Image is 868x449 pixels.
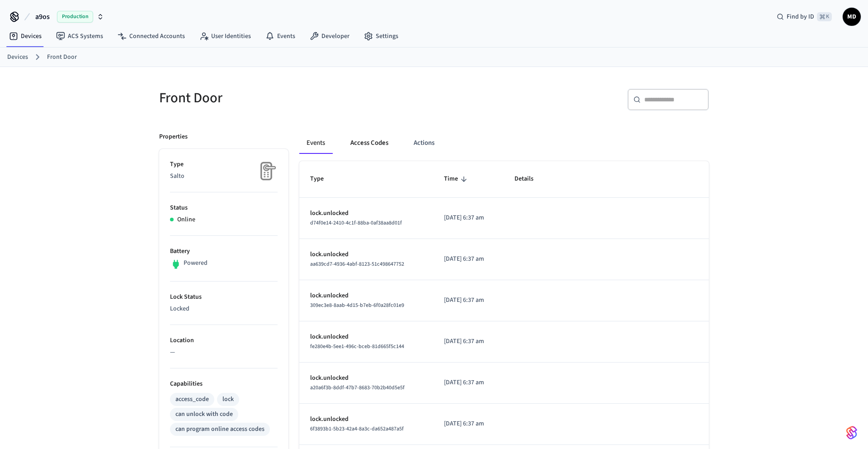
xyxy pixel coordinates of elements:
p: — [170,348,278,357]
p: Salto [170,172,278,181]
p: Capabilities [170,379,278,389]
a: Devices [2,28,49,44]
img: Placeholder Lock Image [255,160,278,182]
img: SeamLogoGradient.69752ec5.svg [846,425,857,440]
div: can program online access codes [175,425,264,434]
div: Find by ID⌘ K [769,9,839,25]
span: Details [514,172,545,186]
h5: Front Door [159,89,429,107]
button: Access Codes [343,132,396,154]
span: ⌘ K [817,12,832,21]
span: Time [444,172,470,186]
a: User Identities [192,28,258,44]
a: Settings [357,28,406,44]
span: Type [310,172,335,186]
span: Production [57,11,93,23]
p: lock.unlocked [310,332,422,342]
p: Battery [170,247,278,256]
p: Type [170,160,278,169]
div: ant example [299,132,709,154]
div: can unlock with code [175,410,233,419]
a: Connected Accounts [110,28,192,44]
div: access_code [175,395,209,404]
a: Events [258,28,302,44]
p: [DATE] 6:37 am [444,378,493,387]
span: 6f3893b1-5b23-42a4-8a3c-da652a487a5f [310,425,404,433]
span: fe280e4b-5ee1-496c-bceb-81d665f5c144 [310,343,404,350]
a: Front Door [47,53,77,62]
p: Powered [184,258,208,268]
span: a20a6f3b-8ddf-47b7-8683-70b2b40d5e5f [310,384,405,392]
p: lock.unlocked [310,250,422,259]
span: 309ec3e8-8aab-4d15-b7eb-6f0a28fc01e9 [310,301,404,309]
p: [DATE] 6:37 am [444,254,493,264]
span: aa639cd7-4936-4abf-8123-51c498647752 [310,260,404,268]
button: Events [299,132,332,154]
button: Actions [406,132,442,154]
span: d74f0e14-2410-4c1f-88ba-0af38aa8d01f [310,219,402,227]
span: Find by ID [787,12,814,21]
p: Location [170,336,278,345]
a: Devices [7,53,28,62]
a: Developer [302,28,357,44]
p: lock.unlocked [310,291,422,301]
p: [DATE] 6:37 am [444,296,493,305]
span: a9os [35,11,50,22]
p: [DATE] 6:37 am [444,213,493,223]
button: MD [843,8,861,26]
p: Lock Status [170,292,278,302]
p: lock.unlocked [310,209,422,218]
p: Locked [170,304,278,314]
p: lock.unlocked [310,415,422,424]
p: Online [177,215,195,224]
span: MD [844,9,860,25]
div: lock [222,395,234,404]
p: [DATE] 6:37 am [444,337,493,346]
p: lock.unlocked [310,373,422,383]
p: [DATE] 6:37 am [444,419,493,429]
p: Properties [159,132,188,142]
p: Status [170,203,278,213]
a: ACS Systems [49,28,110,44]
